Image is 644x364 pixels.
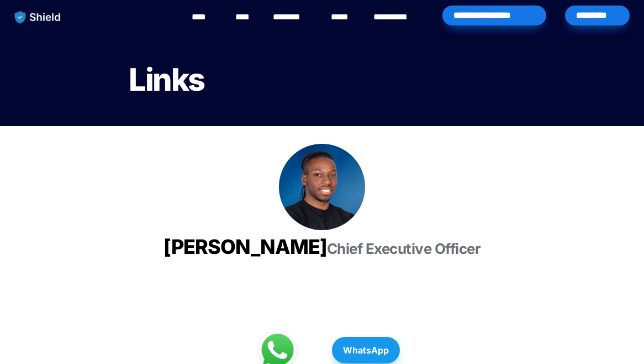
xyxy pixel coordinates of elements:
img: website logo [9,6,66,29]
button: WhatsApp [332,337,400,363]
span: [PERSON_NAME] [163,235,327,259]
span: Links [129,61,204,98]
span: Chief Executive Officer [327,240,481,257]
strong: WhatsApp [343,345,389,356]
